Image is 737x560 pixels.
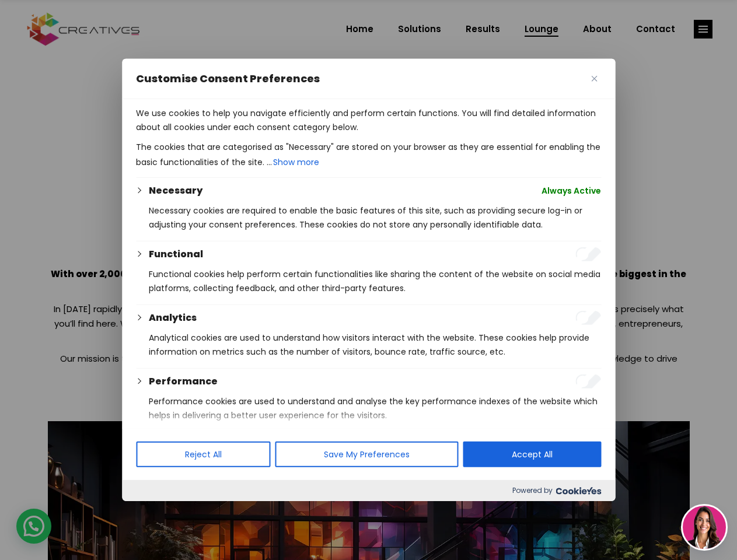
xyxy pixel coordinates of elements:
div: Powered by [122,480,615,501]
button: Reject All [136,442,270,467]
p: Functional cookies help perform certain functionalities like sharing the content of the website o... [149,267,601,295]
p: Analytical cookies are used to understand how visitors interact with the website. These cookies h... [149,331,601,359]
button: Close [587,72,601,86]
button: Accept All [463,442,601,467]
input: Enable Functional [575,247,601,261]
p: The cookies that are categorised as "Necessary" are stored on your browser as they are essential ... [136,140,601,170]
button: Functional [149,247,203,261]
button: Necessary [149,184,202,198]
span: Always Active [542,184,601,198]
p: We use cookies to help you navigate efficiently and perform certain functions. You will find deta... [136,106,601,134]
button: Save My Preferences [275,442,458,467]
button: Show more [272,154,320,170]
p: Necessary cookies are required to enable the basic features of this site, such as providing secur... [149,204,601,232]
input: Enable Analytics [575,311,601,325]
input: Enable Performance [575,374,601,388]
img: agent [683,506,726,549]
span: Customise Consent Preferences [136,72,320,86]
img: Close [591,76,597,82]
p: Performance cookies are used to understand and analyse the key performance indexes of the website... [149,394,601,422]
img: Cookieyes logo [556,487,601,495]
button: Analytics [149,311,197,325]
button: Performance [149,374,218,388]
div: Customise Consent Preferences [122,59,615,501]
